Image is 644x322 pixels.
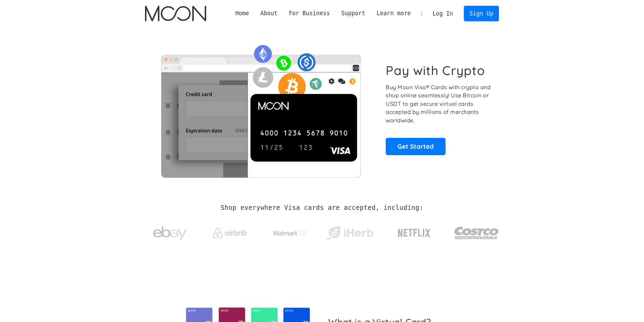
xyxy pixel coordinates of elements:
a: Get Started [386,138,446,155]
div: Learn more [371,9,416,18]
div: About [260,9,278,18]
a: Home [230,9,255,18]
a: Netflix [384,218,445,245]
a: Airbnb [205,221,255,242]
img: Costco [454,220,499,246]
a: Costco [454,214,499,249]
p: Buy Moon Visa® Cards with crypto and shop online seamlessly! Use Bitcoin or USDT to get secure vi... [386,83,492,125]
div: For Business [283,9,336,18]
div: Support [336,9,371,18]
a: ebay [145,216,195,247]
div: Support [341,9,365,18]
img: ebay [153,223,187,244]
img: Moon Cards let you spend your crypto anywhere Visa is accepted. [145,40,377,177]
div: For Business [289,9,330,18]
img: iHerb [324,224,375,242]
a: iHerb [324,218,375,245]
a: Log In [427,6,459,21]
a: home [145,6,206,21]
div: Learn more [377,9,411,18]
div: About [255,9,283,18]
img: Walmart [273,229,307,237]
img: Netflix [397,225,431,242]
a: Sign Up [464,6,499,21]
img: Moon Logo [145,6,206,21]
h2: Shop everywhere Visa cards are accepted, including: [221,204,423,212]
h1: Pay with Crypto [386,63,485,78]
img: Airbnb [213,228,247,238]
a: Walmart [264,222,315,241]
